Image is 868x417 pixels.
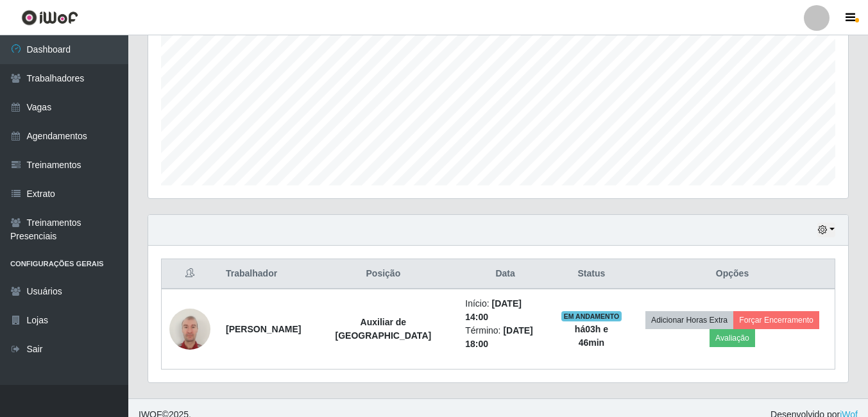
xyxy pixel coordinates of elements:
th: Status [553,259,630,289]
th: Data [457,259,553,289]
strong: [PERSON_NAME] [226,324,301,334]
th: Trabalhador [218,259,309,289]
th: Posição [309,259,457,289]
time: [DATE] 14:00 [465,298,522,322]
span: EM ANDAMENTO [561,311,622,321]
li: Início: [465,297,545,324]
button: Forçar Encerramento [733,311,819,329]
strong: Auxiliar de [GEOGRAPHIC_DATA] [336,317,432,341]
button: Adicionar Horas Extra [645,311,733,329]
li: Término: [465,324,545,351]
th: Opções [630,259,835,289]
strong: há 03 h e 46 min [575,324,608,348]
button: Avaliação [710,329,755,347]
img: CoreUI Logo [21,10,78,26]
img: 1754224858032.jpeg [169,302,210,356]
